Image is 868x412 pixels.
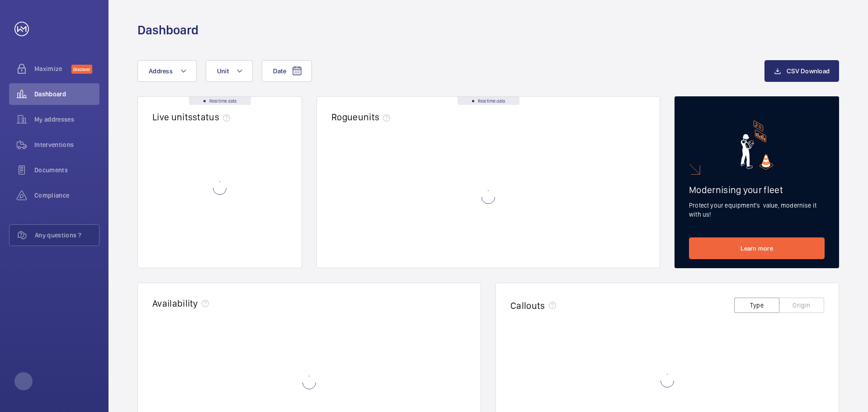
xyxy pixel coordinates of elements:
[734,298,779,313] button: Type
[149,67,173,75] span: Address
[787,67,830,75] span: CSV Download
[689,201,825,219] p: Protect your equipment's value, modernise it with us!
[689,237,825,259] a: Learn more
[358,111,394,123] span: units
[152,298,198,309] h2: Availability
[189,97,251,105] div: Real time data
[34,166,99,175] span: Documents
[262,60,312,82] button: Date
[137,60,197,82] button: Address
[137,22,198,38] h1: Dashboard
[206,60,253,82] button: Unit
[779,298,824,313] button: Origin
[34,140,99,149] span: Interventions
[34,115,99,124] span: My addresses
[764,60,839,82] button: CSV Download
[71,65,92,74] span: Discover
[741,120,774,170] img: marketing-card.svg
[217,67,229,75] span: Unit
[35,231,99,240] span: Any questions ?
[331,111,394,123] h2: Rogue
[458,97,519,105] div: Real time data
[193,111,234,123] span: status
[273,67,286,75] span: Date
[689,184,825,195] h2: Modernising your fleet
[34,64,71,73] span: Maximize
[34,191,99,200] span: Compliance
[34,90,99,99] span: Dashboard
[152,111,234,123] h2: Live units
[510,300,545,311] h2: Callouts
